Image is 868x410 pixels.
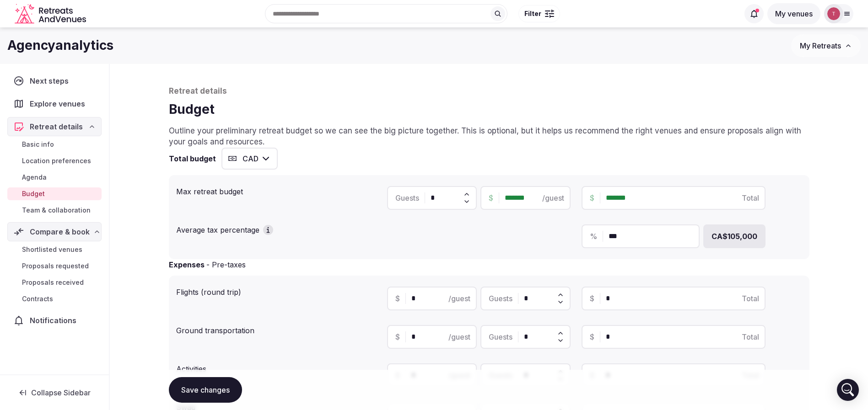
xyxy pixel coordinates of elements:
button: My Retreats [791,34,861,57]
div: Flights (round trip) [176,283,380,298]
span: $ [590,331,594,342]
div: Open Intercom Messenger [837,379,859,401]
a: My venues [767,9,820,18]
span: Contracts [22,294,53,304]
a: Contracts [7,293,102,305]
h1: Budget [169,101,809,118]
a: Explore venues [7,94,102,113]
span: % [590,231,597,242]
button: CAD [221,148,278,170]
h2: Expenses [169,259,205,270]
span: Budget [22,189,45,198]
span: $ [395,331,400,342]
div: Max retreat budget [176,182,380,197]
span: Location preferences [22,156,91,165]
button: Collapse Sidebar [7,383,102,403]
svg: Retreats and Venues company logo [15,4,88,24]
span: /guest [542,192,564,203]
a: Proposals requested [7,260,102,272]
span: Compare & book [30,226,90,237]
button: My venues [767,3,820,24]
span: /guest [448,331,470,342]
span: Guests [489,331,512,342]
h1: Agencyanalytics [7,37,113,54]
span: /guest [448,293,470,304]
p: Outline your preliminary retreat budget so we can see the big picture together. This is optional,... [169,126,809,148]
span: Total [742,293,759,304]
span: Guests [395,192,419,203]
span: $ [590,192,594,203]
span: Explore venues [30,98,89,109]
span: Total [742,192,759,203]
img: Thiago Martins [827,7,840,20]
a: Notifications [7,311,102,330]
a: Location preferences [7,154,102,167]
div: Activities [176,360,380,374]
div: - Pre-taxes [206,259,246,270]
h2: Total budget [169,153,216,164]
span: Filter [524,9,541,18]
span: Next steps [30,75,72,86]
span: Collapse Sidebar [31,388,91,397]
div: Ground transportation [176,321,380,336]
a: Budget [7,187,102,200]
p: Retreat details [169,86,809,97]
a: Basic info [7,138,102,151]
span: Shortlisted venues [22,245,82,254]
span: Agenda [22,173,47,182]
span: Total [742,331,759,342]
span: $ [590,293,594,304]
span: $ [489,192,493,203]
button: Save changes [169,377,242,403]
div: Average tax percentage [176,221,380,235]
button: Filter [518,5,560,22]
span: Guests [489,293,512,304]
span: Retreat details [30,121,83,132]
a: Team & collaboration [7,204,102,217]
a: Next steps [7,71,102,91]
a: Agenda [7,171,102,184]
a: Shortlisted venues [7,243,102,256]
span: $ [395,293,400,304]
span: Team & collaboration [22,206,91,215]
span: Notifications [30,315,80,326]
span: My Retreats [800,41,841,50]
span: Basic info [22,140,54,149]
a: Visit the homepage [15,4,88,24]
span: Proposals requested [22,261,89,271]
span: Proposals received [22,278,84,287]
a: Proposals received [7,276,102,289]
span: CA$105,000 [712,231,757,242]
